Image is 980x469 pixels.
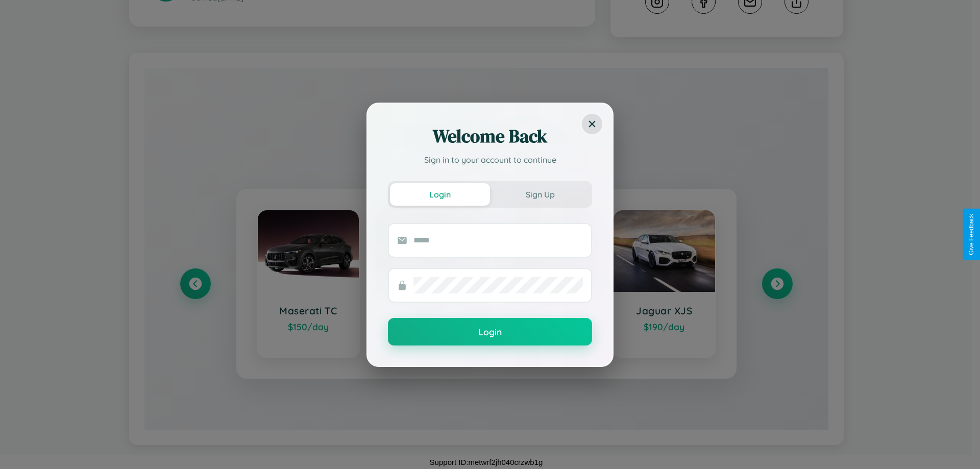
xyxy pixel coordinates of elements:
[388,124,592,149] h2: Welcome Back
[388,154,592,166] p: Sign in to your account to continue
[490,183,590,206] button: Sign Up
[390,183,490,206] button: Login
[968,214,975,255] div: Give Feedback
[388,318,592,345] button: Login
